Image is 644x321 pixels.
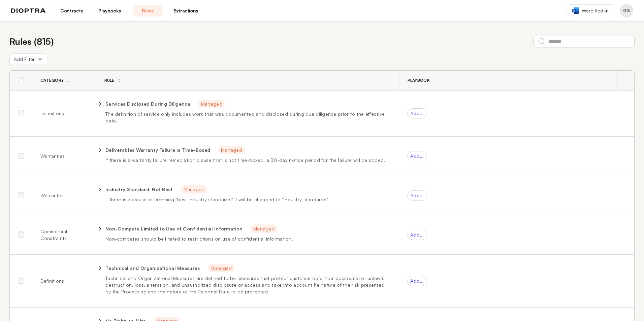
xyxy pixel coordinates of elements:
[14,56,35,63] span: Add Filter
[32,176,88,215] td: Warranties
[208,264,234,272] span: Managed
[407,190,427,201] div: Add...
[407,151,427,161] div: Add...
[32,137,88,176] td: Warranties
[32,255,88,308] td: Definitions
[567,4,614,17] a: Word Add-in
[105,111,391,124] p: The definition of service only includes work that was documented and disclosed during due diligen...
[407,108,427,118] div: Add...
[32,215,88,255] td: Commercial Constraints
[11,8,46,13] img: logo
[572,7,579,14] img: word
[105,236,391,242] p: Non-competes should be limited to restrictions on use of confidential information.
[620,4,633,17] button: Profile menu
[96,78,115,83] div: Rule
[218,146,245,154] span: Managed
[407,230,427,240] div: Add...
[105,275,391,295] p: Technical and Organizational Measures are defined to be measures that protect customer data from ...
[105,225,243,232] p: Non-Compete Limited to Use of Confidential Information
[407,276,427,286] div: Add...
[408,78,430,83] span: Playbook
[105,265,200,272] p: Technical and Organizational Measures
[181,185,207,193] span: Managed
[582,7,609,14] span: Word Add-in
[105,147,210,153] p: Deliverables Warranty Failure is Time-Boxed
[105,157,391,164] p: If there is a warranty failure remediation clause that is not time-boxed, a 30-day notice period ...
[32,91,88,137] td: Definitions
[95,5,125,16] a: Playbooks
[198,100,225,108] span: Managed
[133,5,163,16] a: Rules
[9,35,54,48] h2: Rules ( 815 )
[105,196,391,203] p: If there is a clause referencing "best industry standards" it will be changed to "industry standa...
[9,53,47,65] button: Add Filter
[251,224,277,233] span: Managed
[40,78,64,83] span: Category
[105,186,173,193] p: Industry Standard, Not Best
[171,5,201,16] a: Extractions
[57,5,87,16] a: Contracts
[105,101,190,107] p: Services Disclosed During Diligence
